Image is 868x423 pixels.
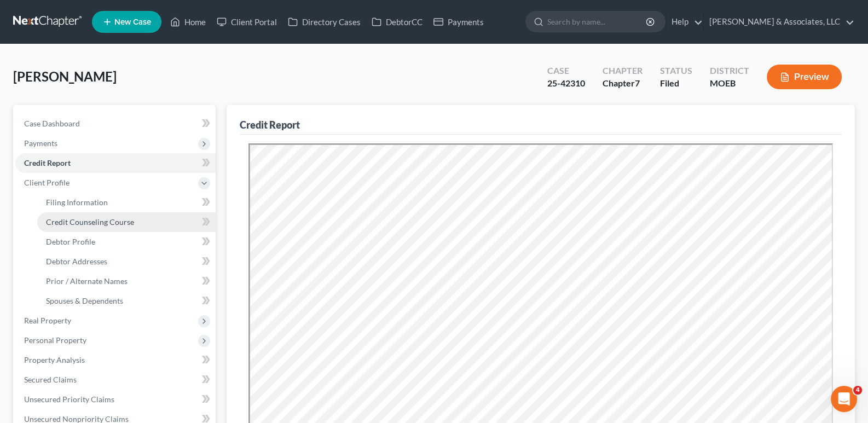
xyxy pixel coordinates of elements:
[24,375,77,384] span: Secured Claims
[240,118,300,131] div: Credit Report
[46,237,95,246] span: Debtor Profile
[24,178,70,187] span: Client Profile
[704,12,854,32] a: [PERSON_NAME] & Associates, LLC
[710,65,749,77] div: District
[37,193,216,212] a: Filing Information
[15,350,216,370] a: Property Analysis
[114,18,151,26] span: New Case
[635,78,640,88] span: 7
[24,355,85,364] span: Property Analysis
[710,77,749,90] div: MOEB
[37,291,216,311] a: Spouses & Dependents
[547,77,585,90] div: 25-42310
[46,198,108,207] span: Filing Information
[24,138,57,148] span: Payments
[15,114,216,134] a: Case Dashboard
[660,65,692,77] div: Status
[603,77,643,90] div: Chapter
[37,271,216,291] a: Prior / Alternate Names
[46,217,134,227] span: Credit Counseling Course
[853,386,862,395] span: 4
[15,370,216,390] a: Secured Claims
[24,395,114,404] span: Unsecured Priority Claims
[24,316,71,325] span: Real Property
[37,252,216,271] a: Debtor Addresses
[603,65,643,77] div: Chapter
[37,232,216,252] a: Debtor Profile
[547,11,647,32] input: Search by name...
[547,65,585,77] div: Case
[831,386,857,412] iframe: Intercom live chat
[428,12,489,32] a: Payments
[660,77,692,90] div: Filed
[46,276,128,286] span: Prior / Alternate Names
[37,212,216,232] a: Credit Counseling Course
[13,68,117,84] span: [PERSON_NAME]
[24,335,86,345] span: Personal Property
[24,158,71,167] span: Credit Report
[282,12,366,32] a: Directory Cases
[767,65,842,89] button: Preview
[366,12,428,32] a: DebtorCC
[666,12,703,32] a: Help
[15,390,216,409] a: Unsecured Priority Claims
[15,153,216,173] a: Credit Report
[46,257,107,266] span: Debtor Addresses
[24,119,80,128] span: Case Dashboard
[46,296,123,305] span: Spouses & Dependents
[211,12,282,32] a: Client Portal
[165,12,211,32] a: Home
